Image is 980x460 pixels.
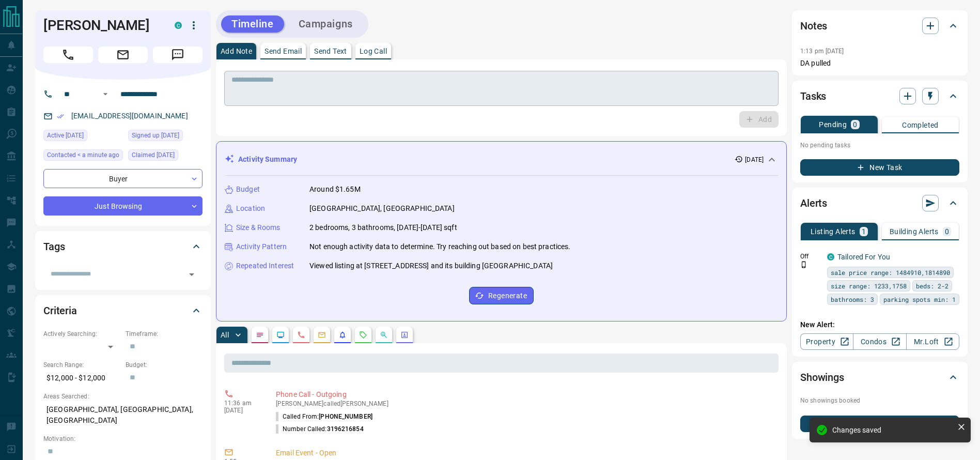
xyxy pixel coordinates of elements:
p: Size & Rooms [236,222,281,233]
p: New Alert: [800,319,959,330]
h1: [PERSON_NAME] [43,17,159,34]
button: Campaigns [288,16,363,33]
a: Condos [853,333,906,350]
button: Open [184,267,199,282]
p: 0 [945,228,949,235]
p: Repeated Interest [236,260,294,271]
svg: Opportunities [380,331,388,339]
p: 0 [853,121,857,128]
button: Timeline [221,16,284,33]
span: beds: 2-2 [916,281,948,291]
p: Email Event - Open [276,448,774,458]
div: Sat Oct 11 2025 [128,130,203,144]
p: Viewed listing at [STREET_ADDRESS] and its building [GEOGRAPHIC_DATA] [309,260,553,271]
svg: Emails [318,331,326,339]
p: Add Note [221,48,252,55]
a: Mr.Loft [906,333,959,350]
p: 1 [862,228,866,235]
p: [DATE] [224,407,260,414]
div: Sat Oct 11 2025 [43,130,123,144]
button: New Showing [800,416,959,432]
h2: Notes [800,18,827,34]
a: [EMAIL_ADDRESS][DOMAIN_NAME] [71,112,188,120]
a: Property [800,333,853,350]
p: Completed [902,121,939,129]
span: bathrooms: 3 [831,294,874,304]
p: [GEOGRAPHIC_DATA], [GEOGRAPHIC_DATA] [309,203,455,214]
svg: Notes [256,331,264,339]
p: All [221,331,229,339]
svg: Email Verified [57,113,64,120]
p: Not enough activity data to determine. Try reaching out based on best practices. [309,241,571,252]
h2: Criteria [43,302,77,319]
p: 11:36 am [224,400,260,407]
p: Activity Summary [238,154,297,165]
p: Motivation: [43,434,203,443]
p: Budget [236,184,260,195]
svg: Agent Actions [400,331,409,339]
h2: Alerts [800,195,827,211]
p: Actively Searching: [43,329,120,339]
p: Send Email [265,48,302,55]
span: Contacted < a minute ago [47,150,119,160]
p: Listing Alerts [811,228,855,235]
div: Tags [43,234,203,259]
div: condos.ca [175,22,182,29]
p: Phone Call - Outgoing [276,389,774,400]
span: parking spots min: 1 [883,294,956,304]
p: Number Called: [276,424,364,434]
p: [DATE] [745,155,764,164]
span: size range: 1233,1758 [831,281,907,291]
span: Call [43,47,93,63]
p: 2 bedrooms, 3 bathrooms, [DATE]-[DATE] sqft [309,222,457,233]
button: Open [99,88,112,100]
span: Active [DATE] [47,130,84,141]
p: Building Alerts [890,228,939,235]
p: Called From: [276,412,372,421]
div: Mon Oct 13 2025 [43,149,123,164]
p: Search Range: [43,360,120,370]
p: Around $1.65M [309,184,361,195]
p: $12,000 - $12,000 [43,370,120,387]
div: Just Browsing [43,196,203,216]
span: [PHONE_NUMBER] [319,413,372,420]
div: Tasks [800,84,959,109]
p: No pending tasks [800,137,959,153]
button: New Task [800,159,959,176]
p: Send Text [314,48,347,55]
span: Claimed [DATE] [132,150,175,160]
p: [GEOGRAPHIC_DATA], [GEOGRAPHIC_DATA], [GEOGRAPHIC_DATA] [43,401,203,429]
p: Off [800,252,821,261]
div: Showings [800,365,959,390]
span: sale price range: 1484910,1814890 [831,267,950,278]
div: Activity Summary[DATE] [225,150,778,169]
svg: Push Notification Only [800,261,807,268]
div: Notes [800,13,959,38]
p: No showings booked [800,396,959,405]
svg: Requests [359,331,367,339]
p: Timeframe: [126,329,203,339]
p: Budget: [126,360,203,370]
button: Regenerate [469,287,534,304]
svg: Calls [297,331,305,339]
div: condos.ca [827,253,834,260]
svg: Lead Browsing Activity [276,331,285,339]
p: DA pulled [800,58,959,69]
p: Log Call [360,48,387,55]
p: 1:13 pm [DATE] [800,48,844,55]
span: 3196216854 [327,425,364,433]
div: Criteria [43,298,203,323]
p: Pending [819,121,847,128]
div: Changes saved [832,426,953,434]
div: Alerts [800,191,959,216]
div: Buyer [43,169,203,188]
p: [PERSON_NAME] called [PERSON_NAME] [276,400,774,407]
p: Areas Searched: [43,392,203,401]
span: Signed up [DATE] [132,130,179,141]
div: Sat Oct 11 2025 [128,149,203,164]
h2: Tasks [800,88,826,104]
span: Email [98,47,148,63]
h2: Tags [43,238,65,255]
span: Message [153,47,203,63]
h2: Showings [800,369,844,386]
